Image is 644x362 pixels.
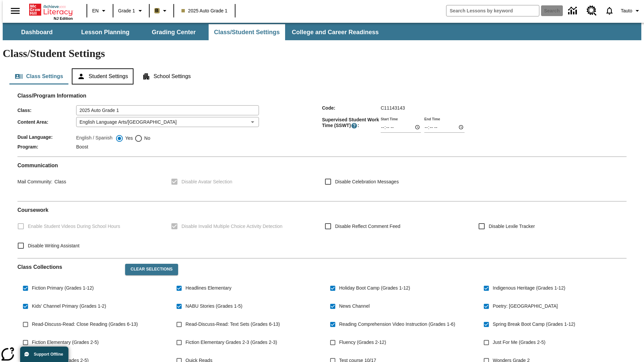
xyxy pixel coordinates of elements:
div: Class/Program Information [17,99,627,151]
button: Open side menu [5,1,25,21]
a: Resource Center, Will open in new tab [583,2,601,20]
span: News Channel [339,303,370,310]
span: Class : [17,108,76,113]
span: Code : [322,105,381,111]
a: Data Center [564,2,583,20]
span: Disable Writing Assistant [28,242,79,249]
div: SubNavbar [3,23,641,40]
h2: Course work [17,207,627,213]
label: English / Spanish [76,134,112,142]
span: Supervised Student Work Time (SSWT) : [322,117,381,129]
button: Grading Center [140,24,207,40]
span: Fiction Primary (Grades 1-12) [32,285,94,292]
span: Enable Student Videos During School Hours [28,223,120,230]
div: Home [29,2,73,20]
button: Dashboard [3,24,70,40]
span: Boost [76,144,88,149]
span: Spring Break Boot Camp (Grades 1-12) [493,321,575,328]
button: Language: EN, Select a language [89,5,111,17]
span: NABU Stories (Grades 1-5) [185,303,243,310]
span: Kids' Channel Primary (Grades 1-2) [32,303,106,310]
span: Read-Discuss-Read: Text Sets (Grades 6-13) [185,321,280,328]
span: Disable Celebration Messages [335,178,399,185]
button: Grade: Grade 1, Select a grade [115,5,147,17]
span: Support Offline [34,352,63,357]
span: C11143143 [381,105,405,111]
button: Lesson Planning [72,24,139,40]
button: Profile/Settings [618,5,644,17]
span: EN [92,7,99,14]
span: Mail Community : [17,179,52,184]
button: Class/Student Settings [209,24,285,40]
input: Class [76,105,259,115]
div: SubNavbar [3,24,385,40]
span: Reading Comprehension Video Instruction (Grades 1-6) [339,321,455,328]
span: Disable Avatar Selection [181,178,232,185]
span: Dual Language : [17,134,76,140]
span: Content Area : [17,119,76,125]
span: Tauto [621,7,632,14]
button: Support Offline [20,347,68,362]
span: Program : [17,144,76,149]
span: Fiction Elementary Grades 2-3 (Grades 2-3) [185,339,277,346]
h2: Class/Program Information [17,93,627,99]
div: Communication [17,162,627,196]
span: Disable Invalid Multiple Choice Activity Detection [181,223,282,230]
div: Class/Student Settings [9,68,635,84]
div: English Language Arts/[GEOGRAPHIC_DATA] [76,117,259,127]
button: Student Settings [72,68,133,84]
button: Boost Class color is light brown. Change class color [152,5,171,17]
span: No [143,135,150,142]
button: Supervised Student Work Time is the timeframe when students can take LevelSet and when lessons ar... [351,122,358,129]
label: Start Time [381,116,398,121]
input: search field [446,5,539,16]
span: Grade 1 [118,7,135,14]
h2: Class Collections [17,264,120,270]
label: End Time [424,116,440,121]
span: Holiday Boot Camp (Grades 1-12) [339,285,410,292]
span: Fiction Elementary (Grades 2-5) [32,339,99,346]
span: Yes [123,135,133,142]
span: NJ Edition [54,16,73,20]
a: Home [29,3,73,16]
div: Coursework [17,207,627,253]
button: Clear Selections [125,264,178,275]
span: Class [52,179,66,184]
span: 2025 Auto Grade 1 [181,7,228,14]
span: Disable Reflect Comment Feed [335,223,400,230]
span: Headlines Elementary [185,285,231,292]
button: School Settings [137,68,196,84]
h1: Class/Student Settings [3,47,641,60]
button: Class Settings [9,68,68,84]
span: Fluency (Grades 2-12) [339,339,386,346]
span: Indigenous Heritage (Grades 1-12) [493,285,565,292]
a: Notifications [601,2,618,19]
h2: Communication [17,162,627,169]
span: Read-Discuss-Read: Close Reading (Grades 6-13) [32,321,138,328]
span: Disable Lexile Tracker [489,223,535,230]
span: Just For Me (Grades 2-5) [493,339,545,346]
button: College and Career Readiness [286,24,384,40]
span: Poetry: [GEOGRAPHIC_DATA] [493,303,558,310]
span: B [155,6,159,15]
